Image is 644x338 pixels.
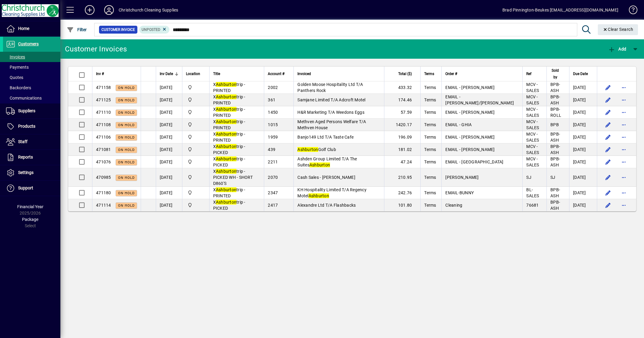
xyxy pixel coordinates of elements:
em: Ashburton [216,156,236,161]
button: Edit [603,145,613,154]
em: Ashburton [216,169,236,174]
span: Location [186,71,200,77]
a: Payments [3,62,60,72]
td: [DATE] [569,131,597,143]
td: [DATE] [156,168,182,187]
span: Christchurch Cleaning Supplies Ltd [186,202,206,208]
span: Package [22,217,38,222]
span: MCV - SALES [526,82,539,93]
span: Reports [18,155,33,159]
button: More options [619,107,629,117]
div: Due Date [573,71,593,77]
span: Payments [6,65,29,70]
a: Staff [3,134,60,149]
span: BPB-ASH [550,144,560,155]
td: [DATE] [569,156,597,168]
button: Edit [603,200,613,210]
span: EMAIL - [GEOGRAPHIC_DATA] [445,159,503,164]
span: 471081 [96,147,111,152]
button: Edit [603,188,613,198]
div: Customer Invoices [65,44,127,54]
span: BPB [550,122,559,127]
button: More options [619,188,629,198]
span: X trip - PRINTED [213,132,245,143]
td: [DATE] [569,94,597,106]
span: Quotes [6,75,23,80]
span: Christchurch Cleaning Supplies Ltd [186,121,206,128]
div: Invoiced [297,71,380,77]
span: Christchurch Cleaning Supplies Ltd [186,189,206,196]
span: X trip - PICKED [213,200,245,211]
span: MCV - SALES [526,119,539,130]
div: Christchurch Cleaning Supplies [119,5,178,15]
span: MCV - SALES [526,94,539,105]
span: Unposted [142,28,160,32]
span: 1959 [268,135,278,139]
a: Knowledge Base [624,1,636,21]
td: [DATE] [156,106,182,119]
td: [DATE] [156,119,182,131]
span: Christchurch Cleaning Supplies Ltd [186,84,206,91]
span: 2070 [268,175,278,180]
span: Settings [18,170,34,175]
span: Order # [445,71,457,77]
span: MCV - SALES [526,144,539,155]
span: Samjane Limited T/A Adcroft Motel [297,97,365,102]
span: Cash Sales - [PERSON_NAME] [297,175,355,180]
span: Christchurch Cleaning Supplies Ltd [186,109,206,116]
span: 470985 [96,175,111,180]
span: 439 [268,147,275,152]
span: Customers [18,41,39,46]
button: More options [619,157,629,167]
span: Golf Club [297,147,336,152]
span: Terms [424,122,436,127]
span: Methven Aged Persons Welfare T/A Methven House [297,119,366,130]
span: Financial Year [17,204,43,209]
span: EMAIL - [PERSON_NAME] [445,85,495,90]
em: Ashburton [216,82,236,87]
span: Christchurch Cleaning Supplies Ltd [186,174,206,181]
button: Profile [99,5,119,15]
span: Communications [6,96,42,100]
button: Edit [603,95,613,105]
span: EMAIL - GHIA [445,122,472,127]
span: X trip - PICKED WH - SHORT D860'S [213,169,253,186]
span: On hold [118,123,135,127]
span: Total ($) [398,71,412,77]
span: Terms [424,71,434,77]
button: More options [619,83,629,92]
button: More options [619,200,629,210]
button: More options [619,145,629,154]
a: Invoices [3,52,60,62]
span: 471125 [96,97,111,102]
span: Customer Invoice [101,27,135,33]
td: [DATE] [569,81,597,94]
a: Home [3,21,60,36]
span: Terms [424,85,436,90]
span: 2417 [268,203,278,208]
em: Ashburton [309,162,330,167]
td: [DATE] [569,106,597,119]
button: Edit [603,83,613,92]
span: 471106 [96,135,111,139]
button: More options [619,95,629,105]
span: Terms [424,203,436,208]
em: Ashburton [216,107,236,112]
button: More options [619,172,629,182]
span: Terms [424,110,436,115]
div: Inv Date [160,71,178,77]
button: Filter [65,24,88,35]
a: Quotes [3,72,60,83]
button: Edit [603,120,613,130]
button: Edit [603,107,613,117]
span: KH Hospitality Limited T/A Regency Motel [297,187,367,198]
span: Terms [424,175,436,180]
td: [DATE] [156,81,182,94]
span: Ref [526,71,531,77]
span: Christchurch Cleaning Supplies Ltd [186,159,206,165]
span: MCV - SALES [526,107,539,118]
span: BPB-ASH [550,200,560,211]
span: Suppliers [18,108,35,113]
td: [DATE] [156,199,182,211]
button: Edit [603,172,613,182]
